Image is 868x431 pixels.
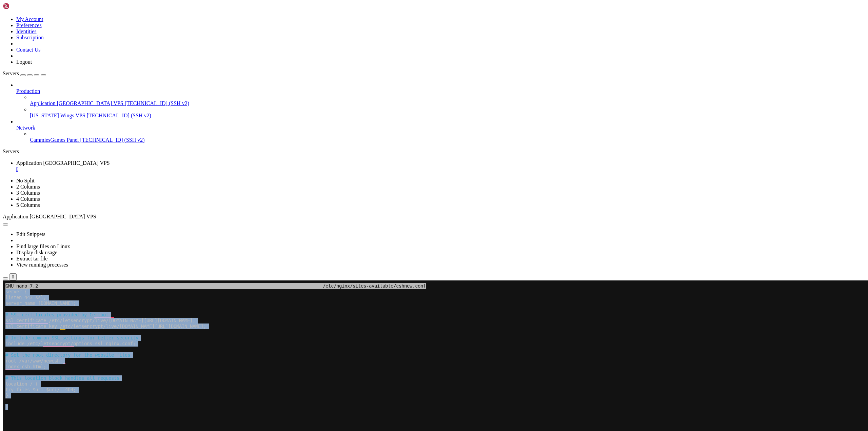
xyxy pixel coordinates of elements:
[3,71,46,76] a: Servers
[16,59,32,65] a: Logout
[16,256,47,261] a: Extract tar file
[49,372,54,377] span: ^W
[160,372,168,377] span: M-A
[16,202,40,208] a: 5 Columns
[30,106,865,119] li: [US_STATE] Wings VPS [TECHNICAL_ID] (SSH v2)
[19,372,24,377] span: ^O
[3,149,865,155] div: Servers
[3,72,127,77] span: # Set the root directory for the website files
[3,377,8,383] span: ^X
[3,106,780,112] x-row: try_files $uri $uri/ =404;
[16,119,865,143] li: Network
[16,125,35,131] span: Network
[114,372,119,377] span: ^C
[347,372,355,377] span: M-▴
[16,178,35,183] a: No Split
[3,3,423,8] span: GNU nano 7.2 /etc/nginx/sites-available/cshnew.conf
[3,71,19,76] span: Servers
[3,372,8,377] span: ^G
[125,100,189,106] span: [TECHNICAL_ID] (SSH v2)
[3,37,780,43] x-row: ssl_certificate /etc/letsencrypt/live/[DOMAIN_NAME][URL][DOMAIN_NAME];
[16,82,865,119] li: Production
[30,113,865,119] a: [US_STATE] Wings VPS [TECHNICAL_ID] (SSH v2)
[301,372,307,377] span: ^A
[225,372,233,377] span: M-Q
[12,274,14,279] div: 
[334,377,342,383] span: M-▾
[30,100,865,106] a: Application [GEOGRAPHIC_DATA] VPS [TECHNICAL_ID] (SSH v2)
[3,55,136,60] span: # Include common SSL settings for better security
[3,3,42,9] img: Shellngn
[16,16,43,22] a: My Account
[30,137,865,143] a: CammiesGames Panel [TECHNICAL_ID] (SSH v2)
[260,377,266,383] span: ^▸
[3,20,780,26] x-row: server_name [DOMAIN_NAME];
[3,377,780,383] x-row: Exit Read File Replace Paste Justify Go To Line Redo Copy Where Was Next Forward Next Word End Ne...
[217,377,225,383] span: M-W
[3,95,117,100] span: # This location block handles all requests
[87,113,151,118] span: [TECHNICAL_ID] (SSH v2)
[16,262,68,268] a: View running processes
[3,214,96,219] span: Application [GEOGRAPHIC_DATA] VPS
[16,28,37,34] a: Identities
[16,88,40,94] span: Production
[304,377,309,383] span: ^N
[317,372,323,377] span: ^P
[16,231,45,237] a: Edit Snippets
[80,137,144,143] span: [TECHNICAL_ID] (SSH v2)
[9,273,17,280] button: 
[73,377,79,383] span: ^U
[3,14,780,20] x-row: listen 443 ssl;
[3,60,780,66] x-row: include /etc/letsencrypt/options-ssl-nginx.conf;
[90,372,95,377] span: ^T
[16,47,41,53] a: Contact Us
[49,377,54,383] span: ^\
[3,8,780,14] x-row: server {
[236,377,241,383] span: ^F
[141,372,149,377] span: M-U
[16,190,40,196] a: 3 Columns
[3,124,780,130] x-row: }
[149,377,157,383] span: M-E
[19,377,24,383] span: ^R
[16,166,865,172] a: 
[16,184,40,190] a: 2 Columns
[290,377,296,383] span: ^E
[3,78,780,83] x-row: root /var/www/newcsh;
[3,101,780,106] x-row: location / {
[3,83,780,89] x-row: index csh.html;
[3,112,780,118] x-row: }
[30,94,865,106] li: Application [GEOGRAPHIC_DATA] VPS [TECHNICAL_ID] (SSH v2)
[187,377,193,383] span: ^Q
[30,113,85,118] span: [US_STATE] Wings VPS
[190,372,198,377] span: M-]
[3,43,780,49] x-row: ssl_certificate_key /etc/letsencrypt/live/[DOMAIN_NAME][URL][DOMAIN_NAME];
[16,125,865,131] a: Network
[347,366,393,372] span: [ Read 21 lines ]
[3,32,106,37] span: # SSL certificates provided by Certbot
[168,377,176,383] span: M-6
[76,372,81,377] span: ^K
[16,243,70,249] a: Find large files on Linux
[271,372,277,377] span: ^◂
[16,22,42,28] a: Preferences
[30,137,79,143] span: CammiesGames Panel
[117,377,122,383] span: ^/
[16,160,865,172] a: Application Germany VPS
[16,35,44,40] a: Subscription
[16,160,110,166] span: Application [GEOGRAPHIC_DATA] VPS
[92,377,98,383] span: ^J
[30,100,123,106] span: Application [GEOGRAPHIC_DATA] VPS
[3,372,780,377] x-row: Help Write Out Where Is Cut Execute Location Undo Set Mark To Bracket Previous Back Prev Word Hom...
[16,250,57,255] a: Display disk usage
[16,88,865,94] a: Production
[16,196,40,202] a: 4 Columns
[255,372,260,377] span: ^B
[30,131,865,143] li: CammiesGames Panel [TECHNICAL_ID] (SSH v2)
